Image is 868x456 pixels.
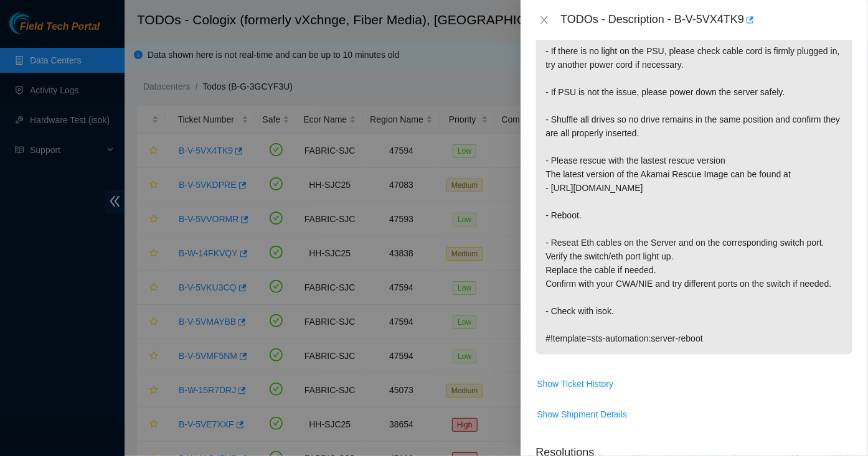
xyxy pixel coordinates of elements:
[537,407,627,421] span: Show Shipment Details
[536,374,614,394] button: Show Ticket History
[539,15,549,25] span: close
[560,10,853,30] div: TODOs - Description - B-V-5VX4TK9
[537,377,613,391] span: Show Ticket History
[535,14,553,26] button: Close
[536,404,628,424] button: Show Shipment Details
